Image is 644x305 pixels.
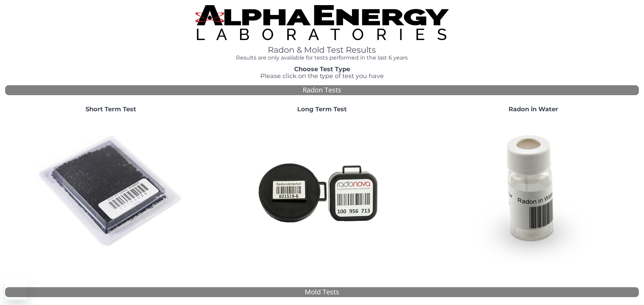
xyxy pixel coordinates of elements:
div: Mold Tests [5,287,639,297]
div: Radon Tests [5,85,639,95]
img: ShortTerm.jpg [37,118,184,265]
h4: Results are only available for tests performed in the last 6 years [195,55,449,61]
img: Radtrak2vsRadtrak3.jpg [248,118,395,265]
h1: Radon & Mold Test Results [195,46,449,54]
strong: Choose Test Type [294,65,350,73]
iframe: Button to launch messaging window [5,278,27,300]
span: Please click on the type of test you have [260,72,384,80]
img: TightCrop.jpg [195,5,449,40]
strong: Long Term Test [297,105,347,113]
strong: Radon in Water [509,105,558,113]
strong: Short Term Test [86,105,136,113]
img: RadoninWater.jpg [460,118,607,265]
